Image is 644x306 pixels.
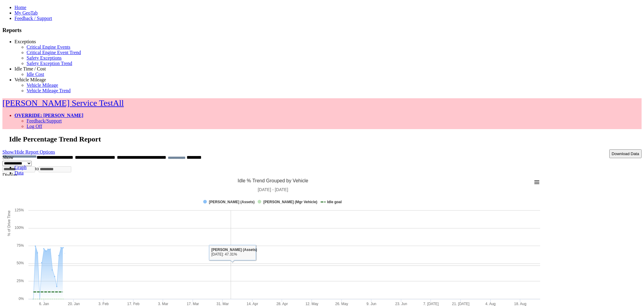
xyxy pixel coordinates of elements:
[14,113,83,118] a: OVERRIDE: [PERSON_NAME]
[9,135,642,143] h2: Idle Percentage Trend Report
[395,302,407,306] tspan: 23. Jun
[452,302,469,306] tspan: 21. [DATE]
[27,61,72,66] a: Safety Exception Trend
[14,208,24,212] text: 125%
[485,302,495,306] tspan: 4. Aug
[35,166,39,171] span: to
[2,155,13,160] label: Show
[27,118,62,123] a: Feedback/Support
[14,165,27,170] a: Graph
[14,226,24,230] text: 100%
[609,149,642,158] button: Download Data
[2,148,55,156] a: Show/Hide Report Options
[14,39,36,44] a: Exceptions
[276,302,288,306] tspan: 28. Apr
[27,44,70,50] a: Critical Engine Events
[27,88,71,93] a: Vehicle Mileage Trend
[39,302,49,306] tspan: 6. Jan
[17,261,24,265] text: 50%
[14,170,24,175] a: Data
[263,200,317,204] tspan: [PERSON_NAME] (Mgr Vehicle)
[14,5,26,10] a: Home
[238,178,308,183] tspan: Idle % Trend Grouped by Vehicle
[247,302,258,306] tspan: 14. Apr
[27,50,81,55] a: Critical Engine Event Trend
[158,302,168,306] tspan: 3. Mar
[209,200,255,204] tspan: [PERSON_NAME] (Assets)
[367,302,376,306] tspan: 9. Jun
[68,302,80,306] tspan: 20. Jan
[216,302,229,306] tspan: 31. Mar
[27,72,44,77] a: Idle Cost
[14,77,46,82] a: Vehicle Mileage
[258,187,288,192] tspan: [DATE] - [DATE]
[335,302,348,306] tspan: 26. May
[98,302,109,306] tspan: 3. Feb
[27,124,42,129] a: Log Off
[27,83,58,88] a: Vehicle Mileage
[17,243,24,248] text: 75%
[327,200,342,204] tspan: Idle goal
[14,10,38,15] a: My GeoTab
[2,98,124,108] a: [PERSON_NAME] Service TestAll
[14,66,46,71] a: Idle Time / Cost
[2,27,642,34] h3: Reports
[423,302,439,306] tspan: 7. [DATE]
[19,297,24,301] text: 0%
[27,55,62,60] a: Safety Exceptions
[7,210,11,236] tspan: % of Drive Time
[514,302,527,306] tspan: 18. Aug
[187,302,199,306] tspan: 17. Mar
[127,302,139,306] tspan: 17. Feb
[17,279,24,283] text: 25%
[306,302,319,306] tspan: 12. May
[14,16,52,21] a: Feedback / Support
[2,172,18,177] label: Display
